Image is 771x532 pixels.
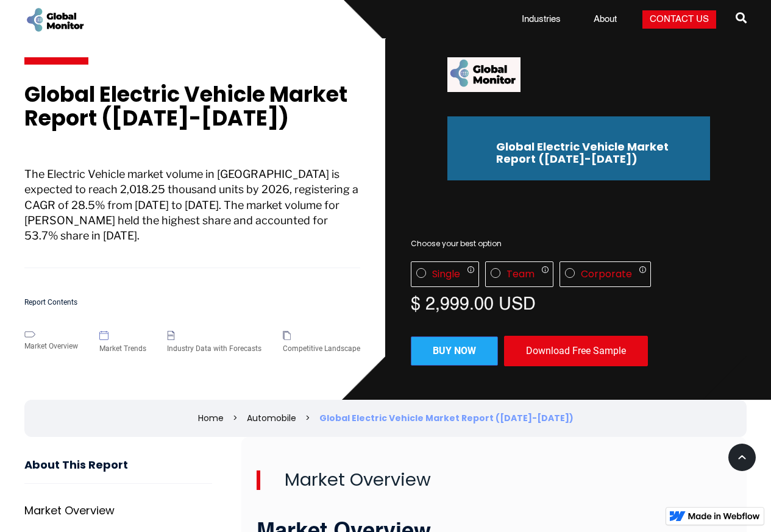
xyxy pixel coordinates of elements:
a: Industries [514,13,568,26]
div: Corporate [581,268,632,280]
h2: Global Electric Vehicle Market Report ([DATE]-[DATE]) [496,141,698,165]
a: Home [198,412,224,424]
div: Market Trends [99,342,146,355]
p: The Electric Vehicle market volume in [GEOGRAPHIC_DATA] is expected to reach 2,018.25 thousand un... [24,166,360,268]
div: Team [506,268,535,280]
h5: Report Contents [24,299,360,307]
div: > [233,412,238,424]
a: Contact Us [642,10,716,29]
div: Download Free Sample [504,336,648,366]
span:  [736,9,747,26]
div: License [411,261,747,287]
h3: About This Report [24,459,212,484]
div: Industry Data with Forecasts [167,342,261,355]
img: Made in Webflow [688,512,760,520]
div: > [305,412,310,424]
a: Buy now [411,336,498,366]
a: home [24,6,85,34]
div: $ 2,999.00 USD [411,293,747,311]
div: Single [432,268,460,280]
a: About [586,13,624,26]
h1: Global Electric Vehicle Market Report ([DATE]-[DATE]) [24,83,360,142]
div: Competitive Landscape [283,342,360,355]
div: Global Electric Vehicle Market Report ([DATE]-[DATE]) [319,412,574,424]
div: Market Overview [24,340,78,352]
a: Market Overview [24,498,212,523]
div: Market Overview [24,505,115,517]
a:  [736,7,747,32]
a: Automobile [247,412,296,424]
div: Choose your best option [411,238,747,250]
h2: Market Overview [257,470,732,490]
